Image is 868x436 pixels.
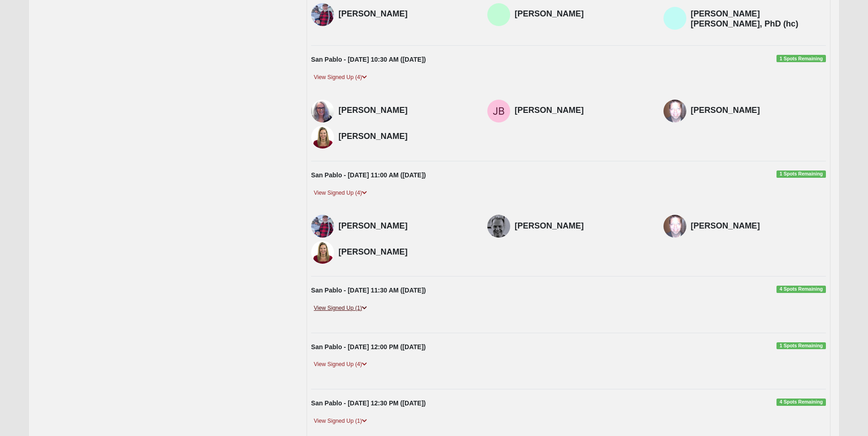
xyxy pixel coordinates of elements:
h4: [PERSON_NAME] [339,132,474,142]
span: 1 Spots Remaining [776,170,825,178]
h4: [PERSON_NAME] [515,106,650,116]
h4: [PERSON_NAME] [515,9,650,19]
span: 4 Spots Remaining [776,399,825,406]
h4: [PERSON_NAME] [339,9,474,19]
a: View Signed Up (4) [311,188,370,198]
img: Julianne Parish [311,126,334,149]
strong: San Pablo - [DATE] 12:00 PM ([DATE]) [311,343,426,351]
strong: San Pablo - [DATE] 10:30 AM ([DATE]) [311,56,426,63]
a: View Signed Up (4) [311,73,370,82]
img: Roxanne Buckland [311,100,334,122]
h4: [PERSON_NAME] [515,221,650,231]
strong: San Pablo - [DATE] 12:30 PM ([DATE]) [311,399,426,407]
strong: San Pablo - [DATE] 11:00 AM ([DATE]) [311,171,426,179]
img: Julianne Parish [311,241,334,264]
strong: San Pablo - [DATE] 11:30 AM ([DATE]) [311,287,426,294]
span: 4 Spots Remaining [776,286,825,293]
img: Juli Black [487,100,510,122]
a: View Signed Up (4) [311,360,370,369]
img: Paul Zoyes [311,3,334,26]
span: 1 Spots Remaining [776,55,825,62]
img: Rev. Florence PATRICIA REED-WATKINS, PhD (hc) [663,7,686,30]
h4: [PERSON_NAME] [339,106,474,116]
h4: [PERSON_NAME] [PERSON_NAME], PhD (hc) [691,9,826,29]
h4: [PERSON_NAME] [691,106,826,116]
img: Paul Zoyes [311,215,334,238]
img: Johnnie McLaughlin [663,215,686,238]
h4: [PERSON_NAME] [339,247,474,257]
span: 1 Spots Remaining [776,342,825,350]
img: Lyle Sinell [487,215,510,238]
h4: [PERSON_NAME] [339,221,474,231]
img: Sharon White [487,3,510,26]
a: View Signed Up (1) [311,416,370,426]
img: Johnnie McLaughlin [663,100,686,122]
a: View Signed Up (1) [311,303,370,313]
h4: [PERSON_NAME] [691,221,826,231]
